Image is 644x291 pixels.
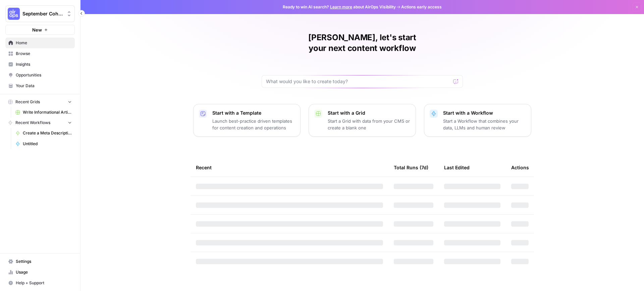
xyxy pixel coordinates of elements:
a: Learn more [330,4,352,9]
span: Usage [16,269,72,275]
span: Ready to win AI search? about AirOps Visibility [283,4,396,10]
img: September Cohort Logo [8,8,20,20]
a: Insights [5,59,75,70]
a: Untitled [12,138,75,149]
button: Recent Grids [5,97,75,107]
button: Recent Workflows [5,118,75,128]
span: September Cohort [22,10,63,17]
button: New [5,25,75,35]
span: Insights [16,61,72,67]
span: Actions early access [401,4,442,10]
p: Start a Workflow that combines your data, LLMs and human review [443,118,526,131]
p: Launch best-practice driven templates for content creation and operations [212,118,295,131]
span: New [32,26,42,33]
a: Create a Meta Description ([PERSON_NAME]) [12,128,75,138]
a: Usage [5,267,75,278]
span: Opportunities [16,72,72,78]
button: Start with a WorkflowStart a Workflow that combines your data, LLMs and human review [424,104,531,137]
span: Untitled [23,141,72,147]
a: Opportunities [5,70,75,80]
div: Actions [511,158,529,177]
a: Write Informational Article [12,107,75,118]
a: Browse [5,48,75,59]
p: Start with a Workflow [443,110,526,116]
span: Recent Workflows [15,120,50,126]
a: Settings [5,256,75,267]
p: Start a Grid with data from your CMS or create a blank one [328,118,410,131]
span: Help + Support [16,280,72,286]
div: Recent [196,158,383,177]
span: Create a Meta Description ([PERSON_NAME]) [23,130,72,136]
input: What would you like to create today? [266,78,450,85]
span: Your Data [16,83,72,89]
span: Write Informational Article [23,109,72,115]
p: Start with a Grid [328,110,410,116]
button: Help + Support [5,278,75,288]
button: Start with a TemplateLaunch best-practice driven templates for content creation and operations [193,104,301,137]
div: Total Runs (7d) [394,158,428,177]
button: Start with a GridStart a Grid with data from your CMS or create a blank one [309,104,416,137]
button: Workspace: September Cohort [5,5,75,22]
div: Last Edited [444,158,470,177]
p: Start with a Template [212,110,295,116]
span: Home [16,40,72,46]
span: Recent Grids [15,99,40,105]
span: Settings [16,258,72,265]
h1: [PERSON_NAME], let's start your next content workflow [262,32,463,54]
a: Home [5,38,75,48]
a: Your Data [5,80,75,91]
span: Browse [16,51,72,57]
